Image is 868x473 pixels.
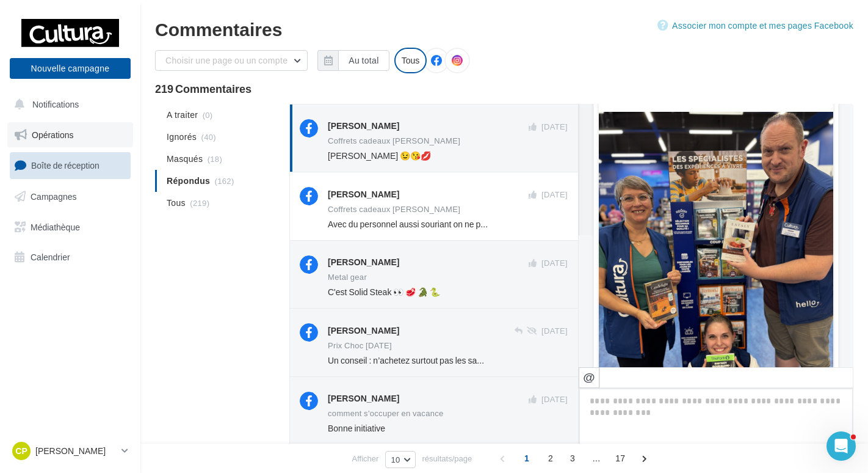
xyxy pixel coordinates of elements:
[7,244,133,270] a: Calendrier
[541,258,568,269] span: [DATE]
[317,50,389,71] button: Au total
[15,445,27,457] span: CP
[155,83,853,94] div: 219 Commentaires
[328,188,399,200] div: [PERSON_NAME]
[385,451,415,468] button: 10
[167,153,203,165] span: Masqués
[338,50,389,71] button: Au total
[328,205,460,213] div: Coffrets cadeaux [PERSON_NAME]
[541,189,568,200] span: [DATE]
[610,449,630,468] span: 17
[563,449,582,468] span: 3
[328,423,385,433] span: Bonne initiative
[7,152,133,178] a: Boîte de réception
[328,150,431,161] span: [PERSON_NAME] 😉😘💋
[7,92,128,117] button: Notifications
[541,394,568,405] span: [DATE]
[167,197,186,209] span: Tous
[7,122,133,148] a: Opérations
[657,18,853,33] a: Associer mon compte et mes pages Facebook
[328,256,399,268] div: [PERSON_NAME]
[32,99,79,109] span: Notifications
[328,120,399,132] div: [PERSON_NAME]
[203,110,213,120] span: (0)
[422,453,472,464] span: résultats/page
[391,455,400,464] span: 10
[10,439,131,463] a: CP [PERSON_NAME]
[328,287,440,297] span: C'est Solid Steak 👀 🥩 🐊 🐍
[155,50,308,71] button: Choisir une page ou un compte
[328,409,444,417] div: comment s'occuper en vacance
[328,324,399,337] div: [PERSON_NAME]
[541,122,568,133] span: [DATE]
[328,392,399,405] div: [PERSON_NAME]
[352,453,379,464] span: Afficher
[328,342,392,350] div: Prix Choc [DATE]
[208,154,222,164] span: (18)
[31,252,70,262] span: Calendrier
[579,367,599,388] button: @
[583,372,595,383] i: @
[541,449,560,468] span: 2
[167,131,197,143] span: Ignorés
[7,184,133,210] a: Campagnes
[328,219,558,229] span: Avec du personnel aussi souriant on ne peux que être tenté ;-)
[31,160,99,170] span: Boîte de réception
[190,198,209,208] span: (219)
[541,326,568,337] span: [DATE]
[394,48,427,73] div: Tous
[328,273,367,281] div: Metal gear
[155,20,853,38] div: Commentaires
[31,221,80,232] span: Médiathèque
[10,58,131,79] button: Nouvelle campagne
[167,109,198,121] span: A traiter
[31,191,77,202] span: Campagnes
[587,449,606,468] span: ...
[7,215,133,240] a: Médiathèque
[826,431,856,461] iframe: Intercom live chat
[201,132,216,142] span: (40)
[32,130,73,140] span: Opérations
[328,137,460,145] div: Coffrets cadeaux [PERSON_NAME]
[165,55,288,65] span: Choisir une page ou un compte
[517,449,537,468] span: 1
[35,445,117,457] p: [PERSON_NAME]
